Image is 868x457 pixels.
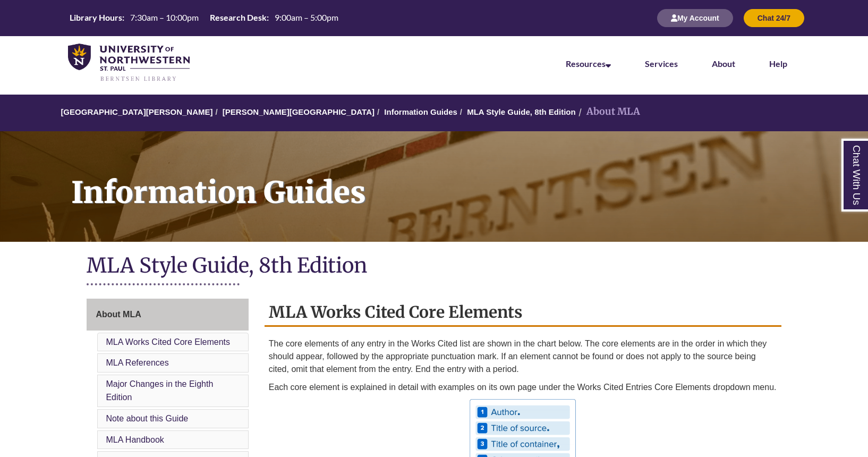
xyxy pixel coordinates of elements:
span: 9:00am – 5:00pm [275,12,338,22]
a: Chat 24/7 [744,13,804,22]
button: My Account [657,9,733,27]
a: MLA Works Cited Core Elements [106,337,230,346]
p: The core elements of any entry in the Works Cited list are shown in the chart below. The core ele... [269,337,777,376]
button: Chat 24/7 [744,9,804,27]
h1: MLA Style Guide, 8th Edition [87,252,781,281]
a: About MLA [87,299,248,331]
th: Library Hours: [65,12,126,23]
a: MLA Handbook [106,435,164,444]
img: UNWSP Library Logo [68,44,190,82]
h2: MLA Works Cited Core Elements [265,299,781,327]
li: About MLA [576,104,640,120]
span: Each core element is explained in detail with examples on its own page under the Works Cited Entr... [269,383,777,392]
a: MLA Style Guide, 8th Edition [467,107,575,116]
a: Information Guides [384,107,457,116]
a: [PERSON_NAME][GEOGRAPHIC_DATA] [223,107,375,116]
a: Resources [566,58,611,69]
a: Services [645,58,678,69]
a: My Account [657,13,733,22]
a: About [712,58,735,69]
h1: Information Guides [59,131,868,228]
a: Help [769,58,787,69]
a: Major Changes in the Eighth Edition [106,379,213,402]
a: Note about this Guide [106,414,188,423]
span: 7:30am – 10:00pm [130,12,199,22]
a: [GEOGRAPHIC_DATA][PERSON_NAME] [61,107,212,116]
table: Hours Today [65,12,343,23]
span: About MLA [96,310,141,319]
a: MLA References [106,358,168,367]
a: Hours Today [65,12,343,24]
th: Research Desk: [206,12,270,23]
